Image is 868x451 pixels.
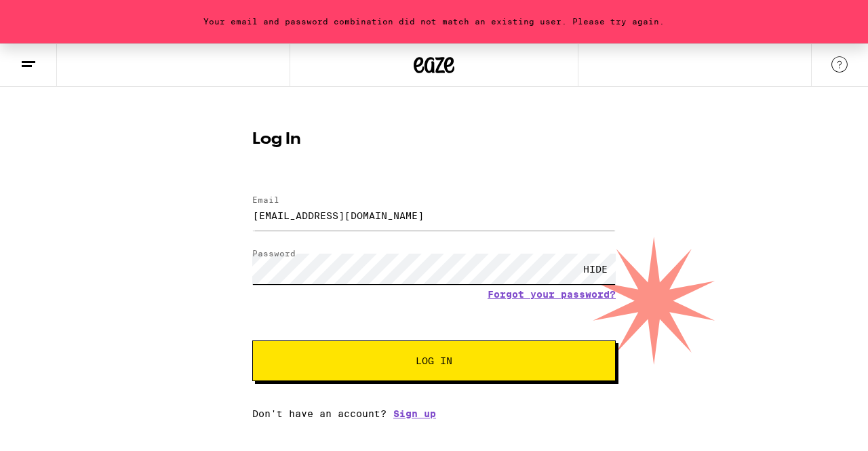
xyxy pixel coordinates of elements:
a: Forgot your password? [488,289,616,300]
span: Log In [416,356,452,366]
div: Don't have an account? [252,408,616,419]
a: Sign up [393,408,436,419]
input: Email [252,200,616,231]
h1: Log In [252,132,616,148]
div: HIDE [575,254,616,284]
label: Email [252,195,279,204]
button: Log In [252,340,616,381]
label: Password [252,249,296,258]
